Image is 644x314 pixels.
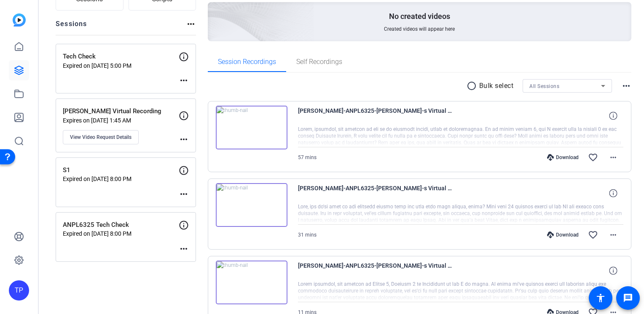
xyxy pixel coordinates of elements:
img: thumb-nail [216,261,287,304]
span: 57 mins [298,154,317,160]
span: [PERSON_NAME]-ANPL6325-[PERSON_NAME]-s Virtual Recording-1757965649052-screen [298,261,454,281]
mat-icon: more_horiz [179,75,189,85]
mat-icon: more_horiz [179,244,189,254]
p: S1 [63,165,179,175]
p: Expired on [DATE] 5:00 PM [63,62,179,69]
div: Download [543,154,583,161]
p: ANPL6325 Tech Check [63,220,179,230]
mat-icon: more_horiz [608,230,618,240]
p: Expired on [DATE] 8:00 PM [63,176,179,182]
span: [PERSON_NAME]-ANPL6325-[PERSON_NAME]-s Virtual Recording-1758466421993-screen [298,106,454,126]
span: 31 mins [298,232,317,238]
div: TP [9,280,29,301]
p: [PERSON_NAME] Virtual Recording [63,106,179,116]
mat-icon: radio_button_unchecked [467,81,479,91]
mat-icon: more_horiz [179,189,189,199]
mat-icon: favorite_border [588,152,598,162]
h2: Sessions [56,19,87,35]
mat-icon: more_horiz [186,19,196,29]
span: Created videos will appear here [384,26,455,32]
p: Expired on [DATE] 8:00 PM [63,230,179,237]
img: thumb-nail [216,183,287,227]
mat-icon: message [623,293,633,303]
span: Self Recordings [296,59,342,65]
button: View Video Request Details [63,130,139,144]
mat-icon: favorite_border [588,230,598,240]
mat-icon: more_horiz [621,81,631,91]
img: blue-gradient.svg [13,13,26,27]
img: thumb-nail [216,106,287,149]
p: No created videos [389,11,450,21]
mat-icon: more_horiz [608,152,618,162]
mat-icon: more_horiz [179,134,189,144]
p: Tech Check [63,52,179,61]
span: View Video Request Details [70,134,131,141]
p: Bulk select [479,81,514,91]
div: Download [543,232,583,238]
p: Expires on [DATE] 1:45 AM [63,117,179,124]
span: [PERSON_NAME]-ANPL6325-[PERSON_NAME]-s Virtual Recording-1757966715974-screen [298,183,454,203]
span: All Sessions [529,83,559,89]
span: Session Recordings [218,59,276,65]
mat-icon: accessibility [596,293,606,303]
